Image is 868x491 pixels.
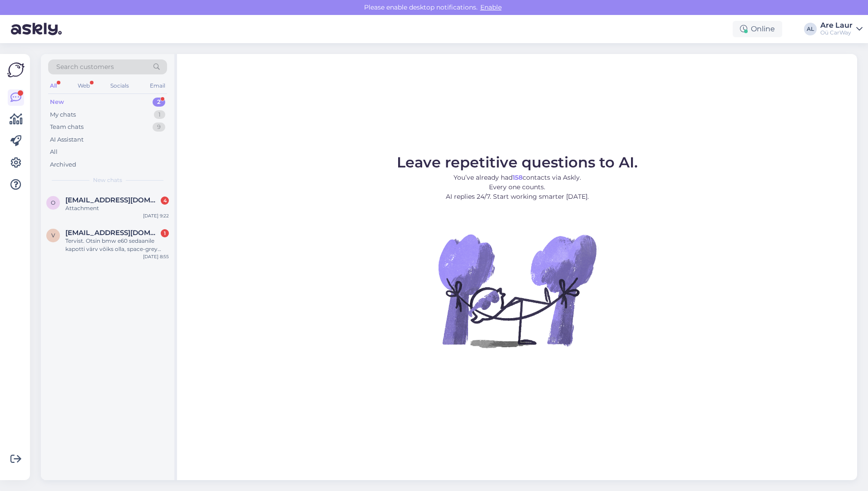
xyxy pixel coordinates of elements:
p: You’ve already had contacts via Askly. Every one counts. AI replies 24/7. Start working smarter [... [397,173,638,201]
div: 1 [154,110,165,119]
div: New [50,98,64,107]
a: Are LaurOü CarWay [820,22,863,36]
span: v [51,232,55,239]
div: My chats [50,110,76,119]
div: Email [148,80,167,92]
span: Search customers [56,62,114,72]
div: Team chats [50,123,84,132]
div: [DATE] 9:22 [143,212,169,219]
span: New chats [93,176,122,184]
span: Enable [478,3,504,11]
div: Tervist. Otsin bmw e60 sedaanile kapotti värv võiks olla, space-grey metallic [65,237,169,253]
b: 158 [513,173,523,182]
span: oleirainer@gmail.com [65,196,160,204]
img: No Chat active [435,209,599,372]
div: All [48,80,59,92]
div: 1 [161,229,169,237]
div: Archived [50,160,76,169]
span: Leave repetitive questions to AI. [397,153,638,171]
div: [DATE] 8:55 [143,253,169,260]
span: voldemarkomarov050@gmail.com [65,229,160,237]
div: 2 [153,98,165,107]
div: 4 [161,196,169,205]
div: Attachment [65,204,169,212]
img: Askly Logo [7,61,25,79]
div: All [50,147,58,157]
div: Socials [108,80,131,92]
span: o [51,199,55,206]
div: 9 [153,123,165,132]
div: Are Laur [820,22,853,29]
div: AI Assistant [50,135,84,144]
div: Oü CarWay [820,29,853,36]
div: Web [76,80,92,92]
div: AL [804,23,817,35]
div: Online [733,21,782,37]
